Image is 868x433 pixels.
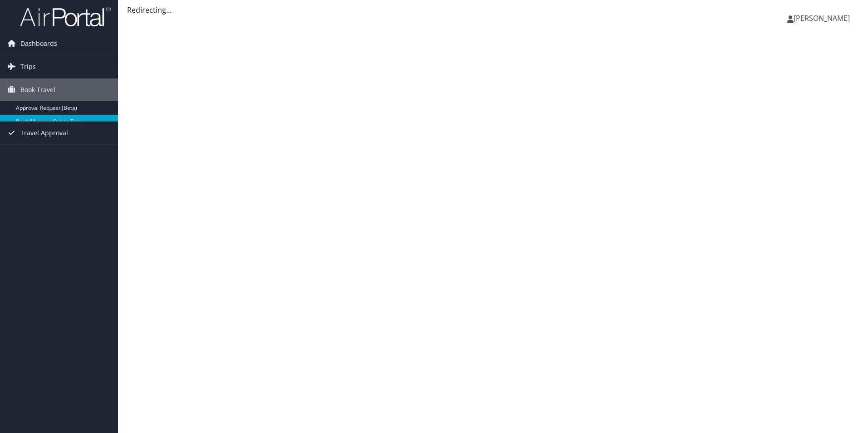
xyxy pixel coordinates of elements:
[20,79,55,101] span: Book Travel
[20,122,68,144] span: Travel Approval
[794,13,850,23] span: [PERSON_NAME]
[787,5,859,32] a: [PERSON_NAME]
[127,5,859,15] div: Redirecting...
[20,6,111,27] img: airportal-logo.png
[20,55,36,78] span: Trips
[20,32,57,55] span: Dashboards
